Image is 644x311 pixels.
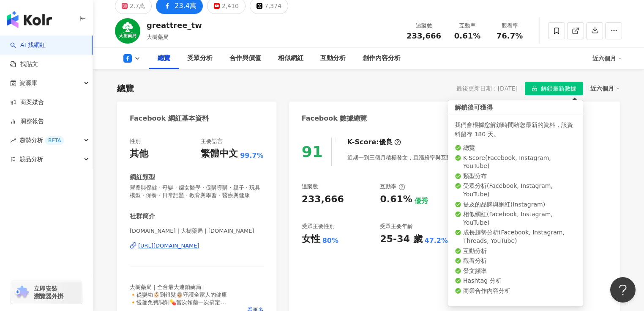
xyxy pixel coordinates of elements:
[201,147,238,160] div: 繁體中文
[454,32,480,40] span: 0.61%
[34,285,63,300] span: 立即安裝 瀏覽器外掛
[380,223,413,230] div: 受眾主要年齡
[380,233,422,246] div: 25-34 歲
[455,277,576,285] li: Hashtag 分析
[130,114,209,123] div: Facebook 網紅基本資料
[187,53,213,63] div: 受眾分析
[130,242,264,250] a: [URL][DOMAIN_NAME]
[10,60,38,69] a: 找貼文
[10,138,16,143] span: rise
[455,247,576,256] li: 互動分析
[130,227,264,235] span: [DOMAIN_NAME] | 大樹藥局 | [DOMAIN_NAME]
[455,154,576,171] li: K-Score ( Facebook, Instagram, YouTube )
[11,281,82,304] a: chrome extension立即安裝 瀏覽器外掛
[302,223,335,230] div: 受眾主要性別
[138,242,199,250] div: [URL][DOMAIN_NAME]
[455,172,576,181] li: 類型分布
[455,228,576,245] li: 成長趨勢分析 ( Facebook, Instagram, Threads, YouTube )
[347,149,493,166] div: 近期一到三個月積極發文，且漲粉率與互動率高。
[45,136,64,145] div: BETA
[117,83,134,94] div: 總覽
[158,53,170,63] div: 總覽
[425,236,448,245] div: 47.2%
[455,120,576,139] div: 我們會根據您解鎖時間給您最新的資料，該資料留存 180 天。
[240,151,264,160] span: 99.7%
[19,74,37,93] span: 資源庫
[455,210,576,227] li: 相似網紅 ( Facebook, Instagram, YouTube )
[407,31,441,40] span: 233,666
[456,85,518,92] div: 最後更新日期：[DATE]
[455,182,576,198] li: 受眾分析 ( Facebook, Instagram, YouTube )
[320,53,346,63] div: 互動分析
[130,138,141,145] div: 性別
[115,18,140,44] img: KOL Avatar
[532,85,538,91] span: lock
[592,52,622,65] div: 近六個月
[130,184,264,199] span: 營養與保健 · 母嬰 · 婦女醫學 · 促購導購 · 親子 · 玩具模型 · 保養 · 日常話題 · 教育與學習 · 醫療與健康
[455,144,576,152] li: 總覽
[610,277,636,303] iframe: Help Scout Beacon - Open
[278,53,303,63] div: 相似網紅
[415,196,428,206] div: 優秀
[302,114,367,123] div: Facebook 數據總覽
[455,257,576,265] li: 觀看分析
[147,34,169,40] span: 大樹藥局
[380,183,405,190] div: 互動率
[19,150,43,169] span: 競品分析
[130,212,155,221] div: 社群簡介
[130,147,148,160] div: 其他
[229,53,261,63] div: 合作與價值
[322,236,338,245] div: 80%
[130,173,155,182] div: 網紅類型
[455,201,576,209] li: 提及的品牌與網紅 ( Instagram )
[347,138,401,147] div: K-Score :
[302,183,318,190] div: 追蹤數
[525,82,583,95] button: 解鎖最新數據
[10,117,44,126] a: 洞察報告
[455,287,576,295] li: 商業合作內容分析
[10,41,46,50] a: searchAI 找網紅
[7,11,52,28] img: logo
[14,286,30,299] img: chrome extension
[302,233,320,246] div: 女性
[494,22,526,30] div: 觀看率
[10,98,44,107] a: 商案媒合
[380,193,412,206] div: 0.61%
[302,143,323,160] div: 91
[302,193,344,206] div: 233,666
[147,20,202,30] div: greattree_tw
[590,83,620,94] div: 近六個月
[448,100,583,115] div: 解鎖後可獲得
[455,267,576,275] li: 發文頻率
[379,138,393,147] div: 優良
[363,53,401,63] div: 創作內容分析
[541,82,576,96] span: 解鎖最新數據
[201,138,223,145] div: 主要語言
[19,131,64,150] span: 趨勢分析
[497,32,523,40] span: 76.7%
[451,22,483,30] div: 互動率
[407,22,441,30] div: 追蹤數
